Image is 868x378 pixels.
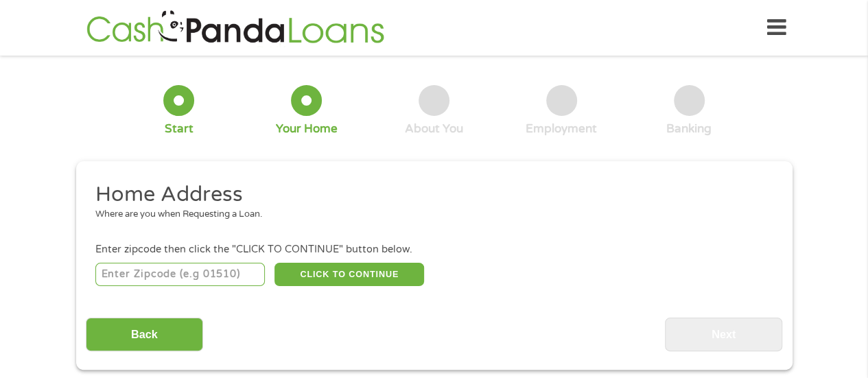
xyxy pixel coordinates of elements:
div: Employment [526,121,597,137]
div: Where are you when Requesting a Loan. [95,208,762,222]
input: Back [86,318,203,351]
button: CLICK TO CONTINUE [274,263,424,286]
div: About You [405,121,463,137]
div: Your Home [276,121,338,137]
div: Enter zipcode then click the "CLICK TO CONTINUE" button below. [95,242,772,257]
div: Banking [666,121,712,137]
div: Start [165,121,193,137]
input: Enter Zipcode (e.g 01510) [95,263,265,286]
h2: Home Address [95,181,762,209]
input: Next [665,318,782,351]
img: GetLoanNow Logo [82,8,388,47]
